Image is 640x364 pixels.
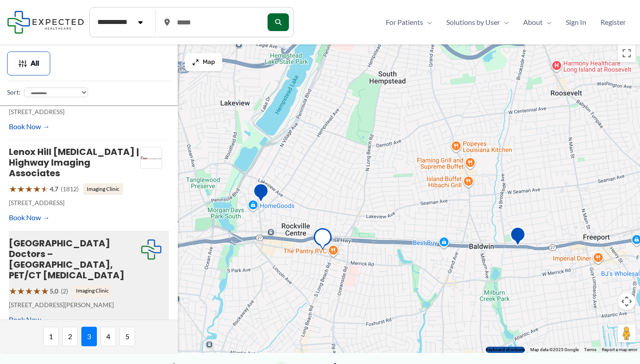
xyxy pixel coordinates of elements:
span: About [523,16,543,29]
a: Book Now [9,211,50,224]
span: For Patients [386,16,423,29]
span: 4 [100,327,116,346]
img: Filter [18,59,27,68]
span: ★ [33,283,41,299]
span: (1812) [61,183,79,195]
span: ★ [17,283,25,299]
span: 5.0 [50,285,58,297]
span: ★ [33,181,41,197]
a: Solutions by UserMenu Toggle [439,16,516,29]
p: [STREET_ADDRESS] [9,106,140,118]
span: Imaging Clinic [72,285,112,297]
a: Register [593,16,633,29]
span: Sign In [566,16,586,29]
a: [GEOGRAPHIC_DATA] Doctors – [GEOGRAPHIC_DATA], PET/CT [MEDICAL_DATA] [9,237,124,281]
span: Solutions by User [446,16,500,29]
span: ★ [9,181,17,197]
span: ★ [41,283,49,299]
img: Lenox Hill Radiology | Highway Imaging Associates [140,147,162,169]
a: Report a map error [602,347,637,352]
img: Expected Healthcare Logo - side, dark font, small [7,11,84,33]
span: ★ [17,181,25,197]
button: Map [185,53,222,71]
span: Imaging Clinic [83,183,123,195]
span: 5 [120,327,135,346]
button: Keyboard shortcuts [486,347,525,353]
span: Map data ©2025 Google [530,347,579,352]
div: Mount Sinai Doctors &#8211; Rockville Centre, PET/CT Radiology [314,228,332,253]
span: 3 [81,327,97,346]
img: Maximize [192,59,199,66]
a: Book Now [9,120,50,133]
span: ★ [9,283,17,299]
p: [STREET_ADDRESS][PERSON_NAME] [9,299,140,311]
span: ★ [25,283,33,299]
span: ★ [25,181,33,197]
a: Terms [584,347,596,352]
a: Book Now [9,313,50,326]
span: Menu Toggle [500,16,509,29]
a: Lenox Hill [MEDICAL_DATA] | Highway Imaging Associates [9,146,139,179]
div: Lenox Hill Radiology | Freeport [510,226,526,249]
button: Map camera controls [618,293,636,310]
a: Sign In [559,16,593,29]
a: AboutMenu Toggle [516,16,559,29]
label: Sort: [7,87,20,98]
span: ★ [41,181,49,197]
button: All [7,51,50,75]
span: 2 [62,327,78,346]
span: Map [203,59,215,66]
span: All [31,60,39,67]
div: Mosaic Diagnostic Imaging [253,183,269,206]
button: Toggle fullscreen view [618,44,636,62]
span: Menu Toggle [423,16,432,29]
img: Expected Healthcare Logo [140,238,162,261]
p: [STREET_ADDRESS] [9,197,140,209]
span: 1 [43,327,59,346]
span: 4.7 [50,183,58,195]
button: Drag Pegman onto the map to open Street View [618,324,636,342]
span: (2) [61,285,68,297]
span: Register [600,16,626,29]
a: For PatientsMenu Toggle [379,16,439,29]
span: Menu Toggle [543,16,552,29]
